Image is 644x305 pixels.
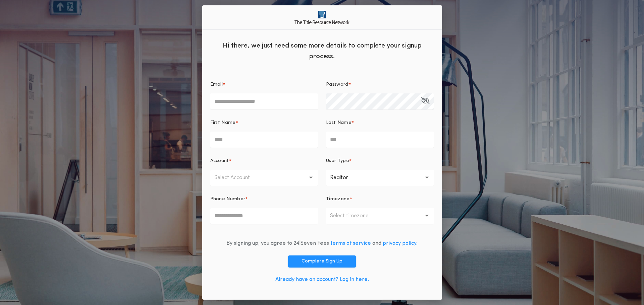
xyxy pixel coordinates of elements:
div: Hi there, we just need some more details to complete your signup process. [202,35,442,65]
p: Password [326,81,348,88]
p: Select Account [214,174,261,182]
img: logo [294,11,350,24]
button: Complete Sign Up [288,255,356,268]
p: Phone Number [210,196,246,203]
p: Email [210,81,223,88]
p: Last Name [326,120,352,126]
p: Realtor [330,174,359,182]
button: Password* [421,93,429,109]
input: Password* [326,93,434,109]
a: privacy policy. [383,241,418,246]
a: terms of service [330,241,371,246]
div: By signing up, you agree to 24|Seven Fees and [226,239,418,247]
input: Last Name* [326,132,434,148]
p: Timezone [326,196,350,203]
input: Email* [210,93,318,109]
p: Account [210,158,229,164]
p: First Name [210,120,236,126]
a: Already have an account? Log in here. [275,277,369,282]
input: Phone Number* [210,208,318,224]
button: Realtor [326,170,434,186]
p: Select timezone [330,212,379,220]
input: First Name* [210,132,318,148]
p: User Type [326,158,349,164]
button: Select timezone [326,208,434,224]
button: Select Account [210,170,318,186]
